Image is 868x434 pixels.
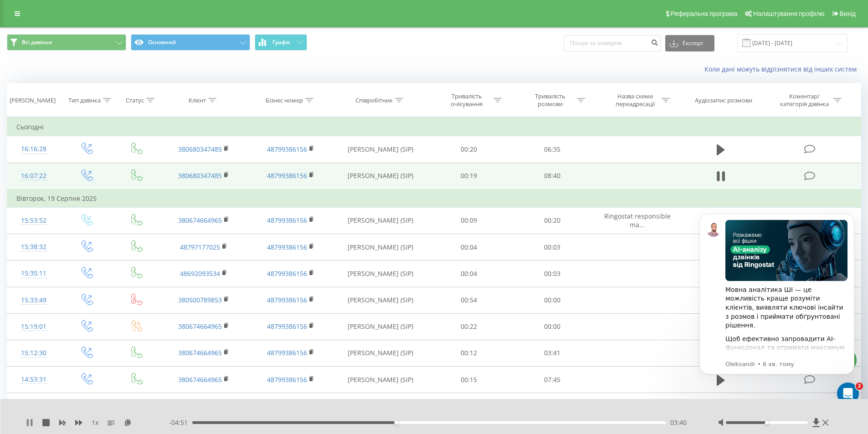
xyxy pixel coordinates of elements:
a: 380674664965 [178,216,222,225]
span: 1 x [92,418,98,427]
a: Коли дані можуть відрізнятися вiд інших систем [704,65,861,73]
td: 03:41 [511,340,594,366]
a: 48797177025 [180,243,220,251]
a: 48799386156 [267,171,307,180]
td: 00:03 [511,260,594,287]
a: 380674664965 [178,375,222,384]
div: Бізнес номер [266,97,303,104]
button: Графік [255,34,307,51]
div: Тип дзвінка [68,97,101,104]
a: 380680347485 [178,145,222,153]
td: [PERSON_NAME] (SIP) [334,340,427,366]
a: 380674664965 [178,322,222,331]
td: [PERSON_NAME] (SIP) [334,393,427,419]
div: Клієнт [189,97,206,104]
div: 16:07:22 [16,167,51,185]
td: 06:35 [511,136,594,163]
div: Аудіозапис розмови [695,97,752,104]
span: - 04:51 [169,418,192,427]
td: [PERSON_NAME] (SIP) [334,367,427,393]
iframe: Intercom notifications повідомлення [686,200,868,409]
td: 00:04 [427,234,511,260]
td: [PERSON_NAME] (SIP) [334,313,427,340]
td: [PERSON_NAME] (SIP) [334,260,427,287]
span: 03:40 [670,418,687,427]
span: Графік [272,39,290,46]
td: 00:09 [427,207,511,234]
div: Коментар/категорія дзвінка [778,92,831,108]
td: 00:20 [511,207,594,234]
td: [PERSON_NAME] (SIP) [334,136,427,163]
td: 00:12 [427,340,511,366]
div: [PERSON_NAME] [10,97,56,104]
a: 48799386156 [267,375,307,384]
input: Пошук за номером [564,35,661,51]
td: 07:45 [511,367,594,393]
div: 15:19:01 [16,318,51,336]
a: 48799386156 [267,348,307,357]
a: 48799386156 [267,243,307,251]
span: Реферальна програма [671,10,738,17]
a: 380674664965 [178,348,222,357]
div: Тривалість розмови [526,92,575,108]
div: 14:29:50 [16,397,51,415]
span: Всі дзвінки [22,39,52,46]
div: 15:33:49 [16,291,51,309]
div: Статус [126,97,144,104]
a: 380680347485 [178,171,222,180]
td: 00:00 [511,313,594,340]
button: Основний [131,34,250,51]
div: 15:12:30 [16,344,51,362]
td: 00:19 [427,163,511,189]
td: [PERSON_NAME] (SIP) [334,207,427,234]
td: 00:00 [511,287,594,313]
td: [PERSON_NAME] (SIP) [334,234,427,260]
div: 15:53:52 [16,212,51,230]
iframe: Intercom live chat [837,383,859,404]
td: 08:40 [511,163,594,189]
td: 00:03 [511,234,594,260]
span: 2 [856,383,863,390]
td: Вівторок, 19 Серпня 2025 [7,189,861,208]
a: 48692093534 [180,269,220,278]
div: Тривалість очікування [442,92,491,108]
td: 00:22 [427,313,511,340]
button: Експорт [665,35,714,51]
a: 48799386156 [267,216,307,225]
td: Сьогодні [7,118,861,136]
td: 00:15 [427,367,511,393]
span: Ringostat responsible ma... [604,212,671,229]
div: 16:16:28 [16,140,51,158]
a: 48799386156 [267,296,307,304]
a: 48799386156 [267,269,307,278]
span: Налаштування профілю [753,10,824,17]
td: [PERSON_NAME] (SIP) [334,287,427,313]
td: 00:54 [427,287,511,313]
div: 14:53:31 [16,371,51,388]
a: 48799386156 [267,322,307,331]
div: Співробітник [355,97,393,104]
td: [PERSON_NAME] (SIP) [334,163,427,189]
div: Accessibility label [765,421,769,424]
button: Всі дзвінки [7,34,126,51]
td: 00:04 [427,260,511,287]
span: Вихід [840,10,856,17]
div: Accessibility label [394,421,398,424]
td: 01:24 [427,393,511,419]
a: 48799386156 [267,145,307,153]
td: 00:00 [511,393,594,419]
a: 380500789853 [178,296,222,304]
div: 15:38:32 [16,238,51,256]
td: 00:20 [427,136,511,163]
div: Назва схеми переадресації [611,92,659,108]
div: 15:35:11 [16,265,51,282]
